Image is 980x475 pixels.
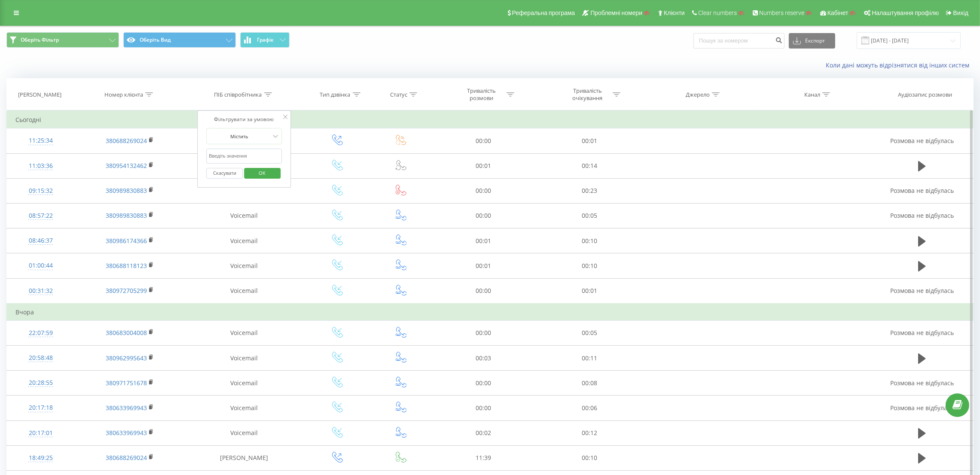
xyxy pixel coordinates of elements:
[537,445,643,470] td: 00:10
[106,429,147,437] a: 380633969943
[537,346,643,371] td: 00:11
[512,9,575,16] span: Реферальна програма
[15,450,66,466] div: 18:49:25
[106,404,147,412] a: 380633969943
[430,153,537,178] td: 00:01
[185,228,303,253] td: Voicemail
[123,32,236,48] button: Оберіть Вид
[698,9,737,16] span: Clear numbers
[430,128,537,153] td: 00:00
[537,153,643,178] td: 00:14
[430,178,537,203] td: 00:00
[890,186,954,195] span: Розмова не відбулась
[106,329,147,337] a: 380683004008
[15,257,66,274] div: 01:00:44
[15,350,66,366] div: 20:58:48
[430,346,537,371] td: 00:03
[565,87,611,102] div: Тривалість очікування
[15,325,66,341] div: 22:07:59
[185,203,303,228] td: Voicemail
[18,91,61,98] div: [PERSON_NAME]
[106,211,147,219] a: 380989830883
[664,9,685,16] span: Клієнти
[430,203,537,228] td: 00:00
[104,91,143,98] div: Номер клієнта
[185,253,303,278] td: Voicemail
[458,87,504,102] div: Тривалість розмови
[15,425,66,442] div: 20:17:01
[789,33,835,49] button: Експорт
[537,178,643,203] td: 00:23
[430,253,537,278] td: 00:01
[537,420,643,445] td: 00:12
[15,132,66,149] div: 11:25:34
[804,91,820,98] div: Канал
[15,183,66,199] div: 09:15:32
[890,137,954,145] span: Розмова не відбулась
[15,232,66,249] div: 08:46:37
[185,396,303,420] td: Voicemail
[390,91,407,98] div: Статус
[693,33,785,49] input: Пошук за номером
[537,228,643,253] td: 00:10
[537,320,643,345] td: 00:05
[6,32,119,48] button: Оберіть Фільтр
[890,379,954,387] span: Розмова не відбулась
[15,283,66,299] div: 00:31:32
[890,329,954,337] span: Розмова не відбулась
[21,37,59,43] span: Оберіть Фільтр
[872,9,939,16] span: Налаштування профілю
[257,37,274,43] span: Графік
[106,186,147,195] a: 380989830883
[240,32,290,48] button: Графік
[185,420,303,445] td: Voicemail
[430,278,537,304] td: 00:00
[15,158,66,174] div: 11:03:36
[15,375,66,391] div: 20:28:55
[206,149,282,164] input: Введіть значення
[590,9,642,16] span: Проблемні номери
[890,404,954,412] span: Розмова не відбулась
[537,128,643,153] td: 00:01
[185,278,303,304] td: Voicemail
[185,320,303,345] td: Voicemail
[106,454,147,462] a: 380688269024
[7,304,974,321] td: Вчора
[106,286,147,295] a: 380972705299
[106,379,147,387] a: 380971751678
[430,228,537,253] td: 00:01
[890,286,954,295] span: Розмова не відбулась
[206,168,243,179] button: Скасувати
[7,111,974,128] td: Сьогодні
[430,420,537,445] td: 00:02
[214,91,262,98] div: ПІБ співробітника
[537,278,643,304] td: 00:01
[15,399,66,416] div: 20:17:18
[759,9,804,16] span: Numbers reserve
[537,396,643,420] td: 00:06
[537,253,643,278] td: 00:10
[320,91,351,98] div: Тип дзвінка
[106,262,147,270] a: 380688118123
[185,153,303,178] td: [PERSON_NAME]
[953,9,968,16] span: Вихід
[537,371,643,396] td: 00:08
[106,354,147,362] a: 380962995643
[890,211,954,219] span: Розмова не відбулась
[185,128,303,153] td: [PERSON_NAME]
[827,9,849,16] span: Кабінет
[686,91,710,98] div: Джерело
[826,61,974,69] a: Коли дані можуть відрізнятися вiд інших систем
[537,203,643,228] td: 00:05
[106,237,147,245] a: 380986174366
[185,346,303,371] td: Voicemail
[430,371,537,396] td: 00:00
[185,371,303,396] td: Voicemail
[106,161,147,170] a: 380954132462
[185,445,303,470] td: [PERSON_NAME]
[15,207,66,224] div: 08:57:22
[898,91,952,98] div: Аудіозапис розмови
[430,320,537,345] td: 00:00
[106,137,147,145] a: 380688269024
[244,168,281,179] button: OK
